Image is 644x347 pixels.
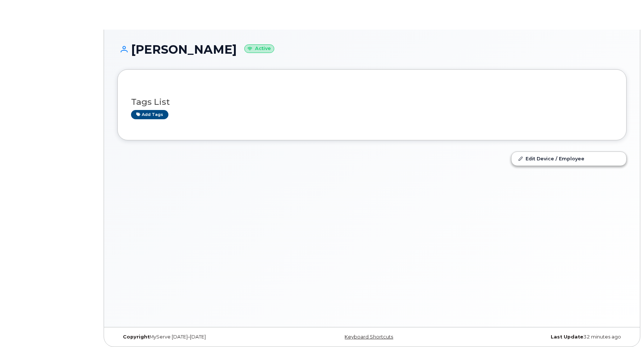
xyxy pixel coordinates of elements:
[131,97,613,107] h3: Tags List
[511,152,626,165] a: Edit Device / Employee
[551,334,583,340] strong: Last Update
[117,43,627,56] h1: [PERSON_NAME]
[345,334,393,340] a: Keyboard Shortcuts
[117,334,287,340] div: MyServe [DATE]–[DATE]
[131,110,168,119] a: Add tags
[123,334,150,340] strong: Copyright
[457,334,627,340] div: 32 minutes ago
[244,44,274,53] small: Active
